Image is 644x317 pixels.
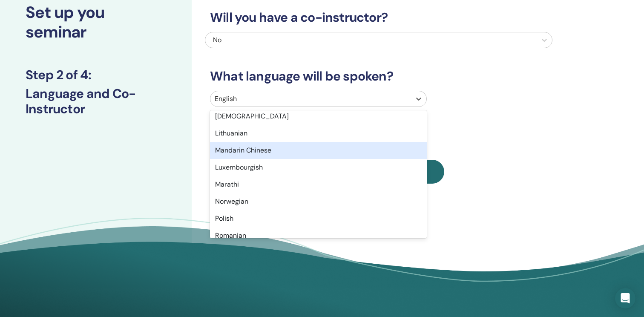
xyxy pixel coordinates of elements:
div: [DEMOGRAPHIC_DATA] [210,108,427,125]
div: Lithuanian [210,125,427,142]
span: No [213,35,221,44]
h3: Step 2 of 4 : [26,67,166,83]
h3: Language and Co-Instructor [26,86,166,117]
div: Norwegian [210,193,427,210]
h2: Set up you seminar [26,3,166,42]
div: Open Intercom Messenger [615,288,635,308]
div: Polish [210,210,427,227]
div: Marathi [210,176,427,193]
h3: What language will be spoken? [205,69,552,84]
div: Mandarin Chinese [210,142,427,159]
div: Luxembourgish [210,159,427,176]
div: Romanian [210,227,427,244]
h3: Will you have a co-instructor? [205,10,552,25]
